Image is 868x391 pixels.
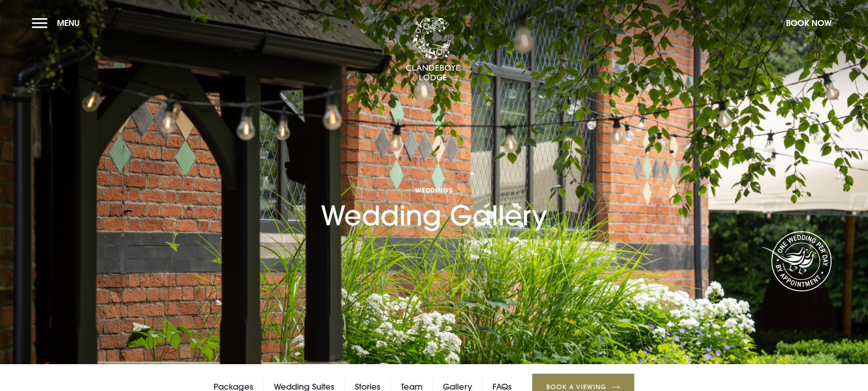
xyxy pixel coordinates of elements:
button: Menu [32,13,84,33]
h1: Wedding Gallery [321,137,547,231]
span: Menu [57,18,80,28]
button: Book Now [781,13,836,33]
span: Weddings [321,186,547,194]
img: Clandeboye Lodge [406,18,460,81]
